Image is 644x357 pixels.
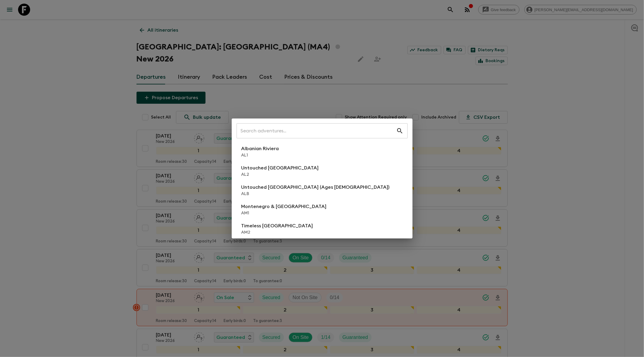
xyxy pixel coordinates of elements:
[241,145,279,152] p: Albanian Riviera
[237,122,396,139] input: Search adventures...
[241,210,327,216] p: AM1
[241,191,390,197] p: ALB
[241,172,319,178] p: AL2
[241,184,390,191] p: Untouched [GEOGRAPHIC_DATA] (Ages [DEMOGRAPHIC_DATA])
[241,222,313,229] p: Timeless [GEOGRAPHIC_DATA]
[241,152,279,158] p: AL1
[241,164,319,172] p: Untouched [GEOGRAPHIC_DATA]
[241,203,327,210] p: Montenegro & [GEOGRAPHIC_DATA]
[241,229,313,235] p: AM2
